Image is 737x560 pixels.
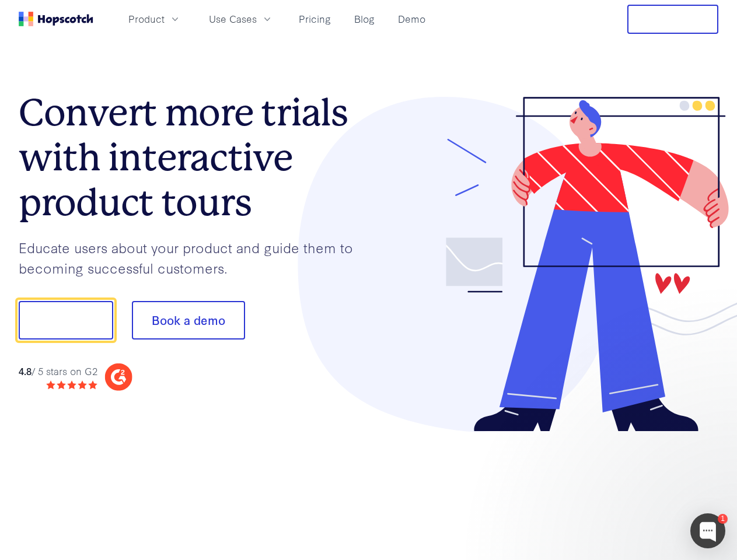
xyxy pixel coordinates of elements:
button: Book a demo [132,301,245,339]
button: Free Trial [627,5,718,34]
div: 1 [718,514,728,524]
button: Use Cases [202,9,280,29]
span: Product [128,12,165,26]
span: Use Cases [209,12,257,26]
h1: Convert more trials with interactive product tours [19,90,369,225]
p: Educate users about your product and guide them to becoming successful customers. [19,237,369,278]
a: Home [19,12,93,26]
button: Show me! [19,301,113,339]
a: Pricing [294,9,336,29]
a: Blog [350,9,379,29]
strong: 4.8 [19,364,32,377]
a: Demo [393,9,430,29]
div: / 5 stars on G2 [19,364,97,379]
button: Product [121,9,188,29]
